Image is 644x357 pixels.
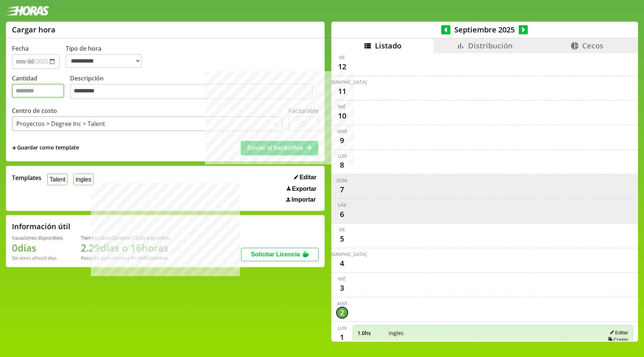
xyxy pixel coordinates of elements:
[336,135,348,146] div: 9
[318,251,367,258] div: [DEMOGRAPHIC_DATA]
[337,300,347,307] div: mar
[12,84,64,98] input: Cantidad
[12,107,57,115] label: Centro de costo
[12,44,29,53] label: Fecha
[81,241,169,255] h1: 2.29 días o 16 horas
[81,255,169,261] div: Recordá que vencen a fin de
[339,227,345,233] div: vie
[336,233,348,245] div: 5
[336,85,348,97] div: 11
[336,110,348,122] div: 10
[288,107,319,115] label: Facturable
[81,234,169,241] div: Tiempo Libre Optativo (TiLO) disponible
[73,174,93,185] button: ingles
[582,41,603,51] span: Cecos
[251,251,300,258] span: Solicitar Licencia
[451,25,519,35] span: Septiembre 2025
[607,329,628,336] button: Editar
[16,120,105,128] div: Proyectos > Degree Inc > Talent
[336,184,348,196] div: 7
[339,54,345,61] div: vie
[337,128,347,135] div: mar
[331,53,638,341] div: scrollable content
[247,145,303,151] span: Enviar al backoffice
[318,79,367,85] div: [DEMOGRAPHIC_DATA]
[336,258,348,269] div: 4
[12,241,63,255] h1: 0 días
[12,25,56,35] h1: Cargar hora
[336,331,348,343] div: 1
[12,174,41,182] span: Templates
[336,208,348,220] div: 6
[12,144,79,152] span: +Guardar como template
[70,74,319,101] label: Descripción
[336,61,348,73] div: 12
[12,144,16,152] span: +
[606,337,628,343] button: Copiar
[336,307,348,319] div: 2
[375,41,401,51] span: Listado
[12,74,70,101] label: Cantidad
[12,255,63,261] div: De otros años: 0 días
[357,329,383,337] span: 1.0 hs
[241,248,319,261] button: Solicitar Licencia
[292,186,316,192] span: Exportar
[291,196,316,203] span: Importar
[6,6,49,16] img: logotipo
[338,276,346,282] div: mié
[47,174,67,185] button: Talent
[292,174,319,181] button: Editar
[337,177,347,184] div: dom
[389,329,589,337] span: ingles
[338,104,346,110] div: mié
[468,41,513,51] span: Distribución
[12,221,70,231] h2: Información útil
[70,84,313,99] textarea: Descripción
[284,185,319,193] button: Exportar
[300,174,316,181] span: Editar
[66,44,148,69] label: Tipo de hora
[338,202,346,208] div: sáb
[143,255,167,261] b: Diciembre
[338,325,347,331] div: lun
[241,141,318,155] button: Enviar al backoffice
[66,54,142,68] select: Tipo de hora
[338,153,347,159] div: lun
[12,234,63,241] div: Vacaciones disponibles
[336,282,348,294] div: 3
[336,159,348,171] div: 8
